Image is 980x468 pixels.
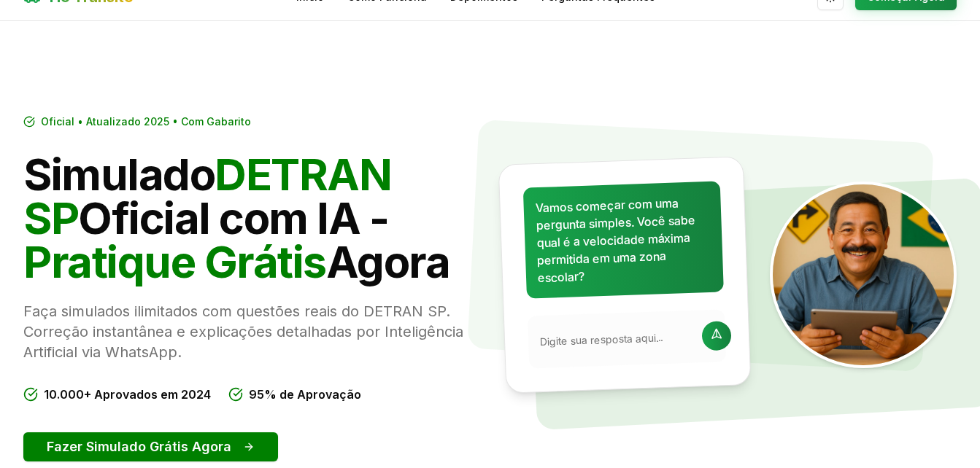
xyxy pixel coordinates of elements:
[23,152,479,284] h1: Simulado Oficial com IA - Agora
[249,386,361,403] span: 95% de Aprovação
[770,182,957,368] img: Tio Trânsito
[41,114,251,129] span: Oficial • Atualizado 2025 • Com Gabarito
[535,193,711,286] p: Vamos começar com uma pergunta simples. Você sabe qual é a velocidade máxima permitida em uma zon...
[23,148,391,244] span: DETRAN SP
[539,329,693,349] input: Digite sua resposta aqui...
[23,235,326,288] span: Pratique Grátis
[23,301,479,362] p: Faça simulados ilimitados com questões reais do DETRAN SP. Correção instantânea e explicações det...
[23,432,278,461] button: Fazer Simulado Grátis Agora
[44,386,211,403] span: 10.000+ Aprovados em 2024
